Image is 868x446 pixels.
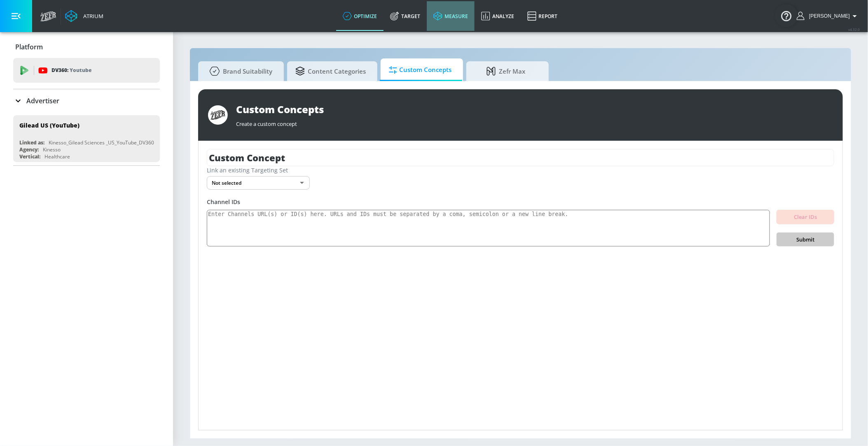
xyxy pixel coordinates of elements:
div: Advertiser [13,89,160,112]
a: Report [521,1,564,31]
div: Linked as: [19,139,44,146]
div: DV360: Youtube [13,58,160,83]
span: login as: veronica.hernandez@zefr.com [806,13,850,19]
div: Gilead US (YouTube)Linked as:Kinesso_Gilead Sciences _US_YouTube_DV360Agency:KinessoVertical:Heal... [13,115,160,162]
div: Agency: [19,146,39,153]
button: [PERSON_NAME] [797,11,860,21]
div: Custom Concepts [236,102,833,116]
div: Kinesso_Gilead Sciences _US_YouTube_DV360 [49,139,154,146]
span: Content Categories [295,61,366,81]
span: Custom Concepts [389,60,452,80]
div: Channel IDs [207,198,834,206]
div: Create a custom concept [236,116,833,128]
div: Link an existing Targeting Set [207,166,834,174]
span: Clear IDs [783,212,828,222]
p: Advertiser [26,96,59,105]
div: Not selected [207,176,310,190]
div: Platform [13,35,160,58]
p: DV360: [51,66,91,75]
button: Open Resource Center [775,4,798,27]
div: Gilead US (YouTube) [19,121,80,129]
button: Clear IDs [777,210,834,224]
div: Kinesso [43,146,61,153]
a: Target [384,1,427,31]
p: Platform [15,42,43,51]
span: v 4.32.0 [848,27,860,32]
p: Youtube [70,66,91,74]
div: Healthcare [44,153,70,160]
span: Zefr Max [475,61,537,81]
div: Vertical: [19,153,40,160]
div: Atrium [80,12,103,20]
span: Brand Suitability [206,61,272,81]
a: optimize [336,1,384,31]
a: Atrium [65,10,103,22]
a: measure [427,1,475,31]
a: Analyze [475,1,521,31]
